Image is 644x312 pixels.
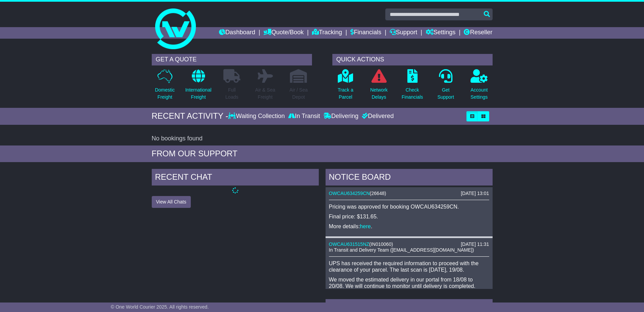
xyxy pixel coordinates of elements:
[290,86,308,101] p: Air / Sea Depot
[329,203,489,210] p: Pricing was approved for booking OWCAU634259CN.
[154,69,175,104] a: DomesticFreight
[152,196,191,208] button: View All Chats
[350,27,381,39] a: Financials
[471,86,488,101] p: Account Settings
[312,27,342,39] a: Tracking
[185,69,212,104] a: InternationalFreight
[360,113,394,120] div: Delivered
[219,27,255,39] a: Dashboard
[464,27,492,39] a: Reseller
[329,276,489,289] p: We moved the estimated delivery in our portal from 18/08 to 20/08. We will continue to monitor un...
[461,191,489,196] div: [DATE] 13:01
[401,69,423,104] a: CheckFinancials
[371,241,391,247] span: IN010060
[370,69,388,104] a: NetworkDelays
[329,191,370,196] a: OWCAU634259CN
[287,113,322,120] div: In Transit
[322,113,360,120] div: Delivering
[228,113,286,120] div: Waiting Collection
[223,86,240,101] p: Full Loads
[329,223,489,230] p: More details: .
[426,27,456,39] a: Settings
[437,86,454,101] p: Get Support
[371,191,385,196] span: 26648
[329,191,489,196] div: ( )
[390,27,417,39] a: Support
[329,213,489,220] p: Final price: $131.65.
[111,304,209,310] span: © One World Courier 2025. All rights reserved.
[185,86,211,101] p: International Freight
[338,86,353,101] p: Track a Parcel
[402,86,423,101] p: Check Financials
[329,247,474,253] span: In Transit and Delivery Team ([EMAIL_ADDRESS][DOMAIN_NAME])
[155,86,174,101] p: Domestic Freight
[329,241,489,247] div: ( )
[437,69,454,104] a: GetSupport
[255,86,275,101] p: Air & Sea Freight
[326,169,493,187] div: NOTICE BOARD
[360,223,371,229] a: here
[332,54,493,65] div: QUICK ACTIONS
[461,241,489,247] div: [DATE] 11:31
[152,135,493,142] div: No bookings found
[470,69,488,104] a: AccountSettings
[329,241,369,247] a: OWCAU631515NZ
[152,111,228,121] div: RECENT ACTIVITY -
[152,149,493,159] div: FROM OUR SUPPORT
[263,27,303,39] a: Quote/Book
[337,69,354,104] a: Track aParcel
[152,169,319,187] div: RECENT CHAT
[152,54,312,65] div: GET A QUOTE
[370,86,387,101] p: Network Delays
[329,260,489,273] p: UPS has received the required information to proceed with the clearance of your parcel. The last ...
